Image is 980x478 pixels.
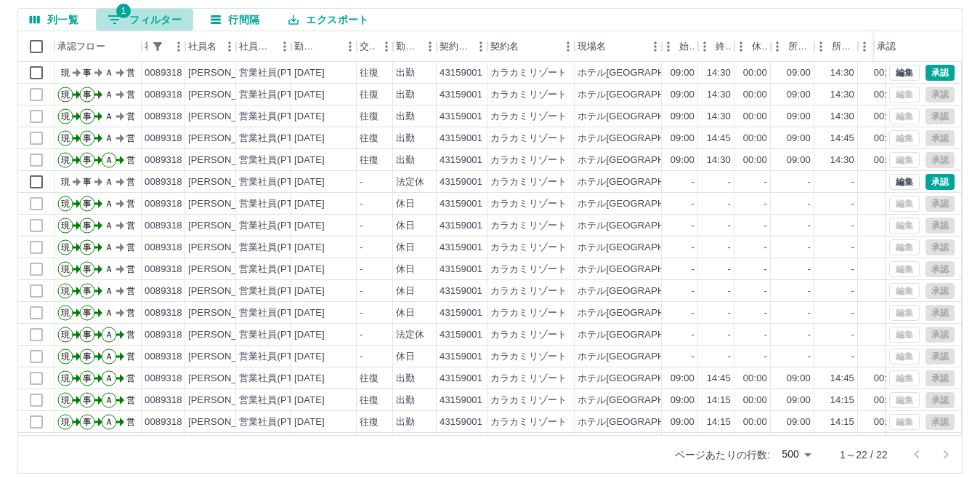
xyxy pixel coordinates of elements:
[61,199,70,209] text: 現
[787,154,811,167] div: 09:00
[291,31,357,62] div: 勤務日
[147,36,168,57] button: フィルター表示
[743,154,767,167] div: 00:00
[105,111,113,122] text: Ａ
[490,66,567,80] div: カラカミリゾート
[851,175,854,189] div: -
[874,88,898,102] div: 00:00
[578,263,706,276] div: ホテル[GEOGRAPHIC_DATA]
[126,330,135,340] text: 営
[490,154,567,167] div: カラカミリゾート
[185,31,236,62] div: 社員名
[294,66,325,80] div: [DATE]
[578,88,706,102] div: ホテル[GEOGRAPHIC_DATA]
[360,197,363,211] div: -
[188,66,267,80] div: [PERSON_NAME]
[557,36,579,57] button: メニュー
[728,328,731,342] div: -
[487,31,575,62] div: 契約名
[490,110,567,124] div: カラカミリゾート
[728,197,731,211] div: -
[360,263,363,276] div: -
[145,263,182,276] div: 0089318
[707,154,731,167] div: 14:30
[360,306,363,320] div: -
[490,175,567,189] div: カラカミリゾート
[396,197,415,211] div: 休日
[239,88,315,102] div: 営業社員(PT契約)
[692,175,694,189] div: -
[851,328,854,342] div: -
[851,219,854,233] div: -
[396,263,415,276] div: 休日
[877,31,896,62] div: 承認
[239,284,315,298] div: 営業社員(PT契約)
[61,308,70,318] text: 現
[360,88,378,102] div: 往復
[440,88,482,102] div: 43159001
[105,220,113,231] text: Ａ
[145,66,182,80] div: 0089318
[239,263,315,276] div: 営業社員(PT契約)
[61,177,70,187] text: 現
[105,199,113,209] text: Ａ
[734,31,771,62] div: 休憩
[239,241,315,255] div: 営業社員(PT契約)
[787,88,811,102] div: 09:00
[188,132,267,146] div: [PERSON_NAME]
[126,220,135,231] text: 営
[490,31,519,62] div: 契約名
[294,263,325,276] div: [DATE]
[830,132,854,146] div: 14:45
[764,328,767,342] div: -
[764,306,767,320] div: -
[239,328,315,342] div: 営業社員(PT契約)
[188,241,267,255] div: [PERSON_NAME]
[61,89,70,100] text: 現
[126,177,135,187] text: 営
[188,197,267,211] div: [PERSON_NAME]
[294,110,325,124] div: [DATE]
[808,197,811,211] div: -
[360,31,376,62] div: 交通費
[764,284,767,298] div: -
[360,110,378,124] div: 往復
[360,154,378,167] div: 往復
[707,88,731,102] div: 14:30
[188,350,267,364] div: [PERSON_NAME]
[440,328,482,342] div: 43159001
[787,132,811,146] div: 09:00
[808,306,811,320] div: -
[396,306,415,320] div: 休日
[360,328,363,342] div: -
[764,197,767,211] div: -
[126,199,135,209] text: 営
[61,155,70,165] text: 現
[126,286,135,296] text: 営
[105,264,113,274] text: Ａ
[644,36,666,57] button: メニュー
[490,284,567,298] div: カラカミリゾート
[490,263,567,276] div: カラカミリゾート
[239,175,315,189] div: 営業社員(PT契約)
[360,284,363,298] div: -
[357,31,393,62] div: 交通費
[728,219,731,233] div: -
[874,132,898,146] div: 00:00
[239,31,274,62] div: 社員区分
[145,197,182,211] div: 0089318
[168,36,190,57] button: メニュー
[188,284,267,298] div: [PERSON_NAME]
[743,88,767,102] div: 00:00
[126,68,135,78] text: 営
[787,66,811,80] div: 09:00
[145,154,182,167] div: 0089318
[294,132,325,146] div: [DATE]
[294,31,319,62] div: 勤務日
[239,66,315,80] div: 営業社員(PT契約)
[83,264,92,274] text: 事
[294,219,325,233] div: [DATE]
[830,154,854,167] div: 14:30
[671,154,694,167] div: 09:00
[575,31,662,62] div: 現場名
